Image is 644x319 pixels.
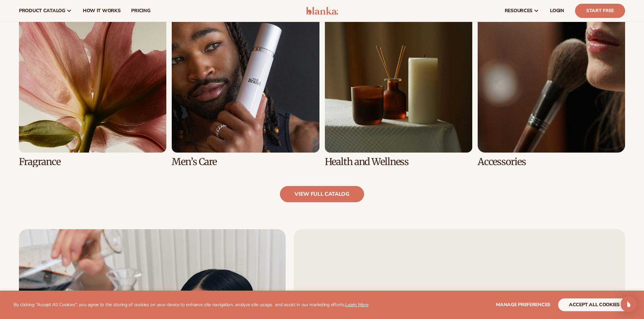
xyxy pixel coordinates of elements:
[575,4,625,18] a: Start Free
[14,302,368,308] p: By clicking "Accept All Cookies", you agree to the storing of cookies on your device to enhance s...
[550,8,564,14] span: LOGIN
[19,8,65,14] span: product catalog
[345,301,368,308] a: Learn More
[558,298,630,311] button: accept all cookies
[325,5,472,167] div: 7 / 8
[505,8,532,14] span: resources
[478,5,625,167] div: 8 / 8
[280,186,364,202] a: view full catalog
[19,5,166,167] div: 5 / 8
[172,5,319,167] div: 6 / 8
[621,296,637,312] div: Open Intercom Messenger
[306,7,338,15] img: logo
[496,298,550,311] button: Manage preferences
[131,8,150,14] span: pricing
[83,8,121,14] span: How It Works
[496,301,550,308] span: Manage preferences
